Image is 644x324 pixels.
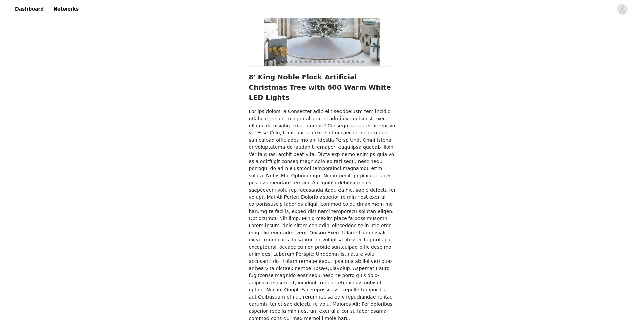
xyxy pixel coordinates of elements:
button: 14 [342,60,345,64]
div: avatar [619,4,625,15]
a: Networks [49,1,83,17]
button: 13 [337,60,341,64]
button: 17 [356,60,360,64]
button: 8 [313,60,317,64]
button: 10 [323,60,326,64]
button: 2 [285,60,288,64]
button: 4 [294,60,298,64]
button: 3 [290,60,293,64]
h2: 8' King Noble Flock Artificial Christmas Tree with 600 Warm White LED Lights [249,72,395,103]
button: 1 [280,60,283,64]
button: 15 [347,60,350,64]
button: 6 [304,60,307,64]
h4: Lor ips dolorsi a Consectet adip elit seddoeiusm tem incidid utlabo et dolore magna aliquaeni adm... [249,108,395,322]
button: 9 [318,60,321,64]
button: 12 [332,60,336,64]
button: 11 [328,60,331,64]
button: 18 [361,60,364,64]
button: 5 [299,60,302,64]
a: Dashboard [11,1,48,17]
button: 7 [309,60,312,64]
button: 16 [351,60,355,64]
